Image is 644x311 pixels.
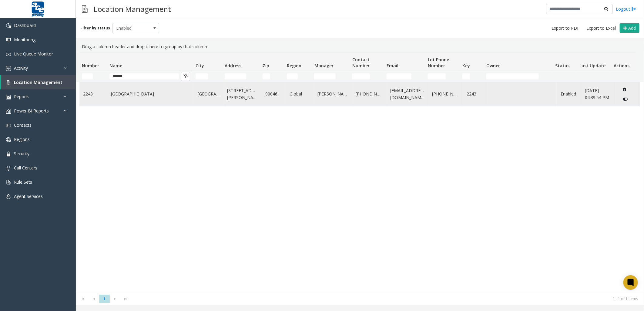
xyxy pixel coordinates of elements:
[198,91,220,97] a: [GEOGRAPHIC_DATA]
[585,87,612,101] a: [DATE] 04:39:54 PM
[79,41,640,52] div: Drag a column header and drop it here to group by that column
[553,71,577,82] td: Status Filter
[135,296,638,301] kendo-pager-info: 1 - 1 of 1 items
[391,87,425,101] a: [EMAIL_ADDRESS][DOMAIN_NAME]
[549,24,582,32] button: Export to PDF
[14,65,28,71] span: Activity
[14,165,37,171] span: Call Centers
[113,23,150,33] span: Enabled
[428,73,446,79] input: Lot Phone Number Filter
[387,73,411,79] input: Email Filter
[632,6,636,12] img: logout
[109,63,122,69] span: Name
[577,71,612,82] td: Last Update Filter
[462,63,470,69] span: Key
[6,66,11,71] img: 'icon'
[14,136,30,142] span: Regions
[6,194,11,199] img: 'icon'
[1,75,76,89] a: Location Management
[99,295,110,303] span: Page 1
[14,151,29,156] span: Security
[552,25,579,31] span: Export to PDF
[14,193,43,199] span: Agent Services
[553,53,577,71] th: Status
[314,63,334,69] span: Manager
[352,73,370,79] input: Contact Number Filter
[387,63,398,69] span: Email
[107,71,193,82] td: Name Filter
[193,71,223,82] td: City Filter
[14,122,32,128] span: Contacts
[616,6,636,12] a: Logout
[263,73,270,79] input: Zip Filter
[352,57,370,69] span: Contact Number
[6,52,11,57] img: 'icon'
[196,63,204,69] span: City
[611,71,636,82] td: Actions Filter
[486,73,539,79] input: Owner Filter
[462,73,470,79] input: Key Filter
[561,91,578,97] a: Enabled
[76,52,644,292] div: Data table
[611,53,636,71] th: Actions
[384,71,425,82] td: Email Filter
[487,63,500,69] span: Owner
[6,123,11,128] img: 'icon'
[425,71,460,82] td: Lot Phone Number Filter
[6,109,11,114] img: 'icon'
[225,63,242,69] span: Address
[317,91,348,97] a: [PERSON_NAME]
[312,71,350,82] td: Manager Filter
[6,166,11,171] img: 'icon'
[290,91,310,97] a: Global
[620,85,629,94] button: Delete
[6,23,11,28] img: 'icon'
[585,88,609,100] span: [DATE] 04:39:54 PM
[111,91,190,97] a: [GEOGRAPHIC_DATA]
[222,71,260,82] td: Address Filter
[14,108,49,114] span: Power BI Reports
[83,91,104,97] a: 2243
[628,25,636,31] span: Add
[467,91,484,97] a: 2243
[265,91,282,97] a: 90046
[287,73,298,79] input: Region Filter
[263,63,270,69] span: Zip
[586,25,616,31] span: Export to Excel
[6,152,11,156] img: 'icon'
[14,79,62,85] span: Location Management
[80,25,110,31] label: Filter by status
[14,51,53,57] span: Live Queue Monitor
[6,95,11,99] img: 'icon'
[109,73,179,79] input: Name Filter
[225,73,246,79] input: Address Filter
[460,71,484,82] td: Key Filter
[287,63,301,69] span: Region
[91,2,174,16] h3: Location Management
[6,80,11,85] img: 'icon'
[196,73,208,79] input: City Filter
[14,179,32,185] span: Rule Sets
[6,38,11,42] img: 'icon'
[14,37,35,42] span: Monitoring
[620,94,631,104] button: Disable
[432,91,460,97] a: [PHONE_NUMBER]
[579,63,605,69] span: Last Update
[356,91,383,97] a: [PHONE_NUMBER]
[428,57,449,69] span: Lot Phone Number
[314,73,335,79] input: Manager Filter
[14,94,29,99] span: Reports
[284,71,312,82] td: Region Filter
[6,137,11,142] img: 'icon'
[79,71,107,82] td: Number Filter
[484,71,553,82] td: Owner Filter
[620,23,639,33] button: Add
[82,63,99,69] span: Number
[181,72,190,81] button: Clear
[82,2,88,16] img: pageIcon
[350,71,384,82] td: Contact Number Filter
[227,87,258,101] a: [STREET_ADDRESS][PERSON_NAME]
[260,71,284,82] td: Zip Filter
[584,24,618,32] button: Export to Excel
[6,180,11,185] img: 'icon'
